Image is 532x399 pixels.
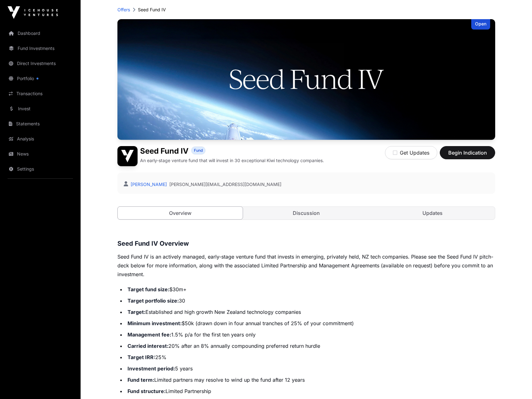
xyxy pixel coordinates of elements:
span: Fund [194,148,203,153]
a: Updates [370,207,495,219]
h1: Seed Fund IV [140,146,189,156]
strong: Target fund size: [127,286,169,292]
li: Limited Partnership [126,387,495,396]
a: Overview [117,206,243,220]
a: Discussion [244,207,369,219]
span: Begin Indication [448,149,487,156]
a: News [5,147,76,161]
li: 25% [126,353,495,362]
img: Seed Fund IV [117,19,495,140]
p: Seed Fund IV is an actively managed, early-stage venture fund that invests in emerging, privately... [117,252,495,279]
strong: Fund term: [127,377,154,383]
div: Open [471,19,490,30]
strong: Fund structure: [127,388,166,394]
li: 1.5% p/a for the first ten years only [126,330,495,339]
strong: Investment period: [127,365,175,372]
img: Seed Fund IV [117,146,138,166]
a: Statements [5,117,76,131]
a: [PERSON_NAME][EMAIL_ADDRESS][DOMAIN_NAME] [169,181,281,188]
h3: Seed Fund IV Overview [117,238,495,249]
p: An early-stage venture fund that will invest in 30 exceptional Kiwi technology companies. [140,157,324,164]
a: Analysis [5,132,76,146]
a: Direct Investments [5,57,76,70]
li: Limited partners may resolve to wind up the fund after 12 years [126,375,495,384]
nav: Tabs [118,207,495,219]
a: Fund Investments [5,41,76,55]
a: Settings [5,162,76,176]
strong: Target portfolio size: [127,298,179,304]
li: 30 [126,296,495,305]
li: Established and high growth New Zealand technology companies [126,308,495,316]
iframe: Chat Widget [501,369,532,399]
li: $30m+ [126,285,495,294]
li: $50k (drawn down in four annual tranches of 25% of your commitment) [126,319,495,328]
a: Dashboard [5,26,76,40]
a: Invest [5,102,76,116]
li: 5 years [126,364,495,373]
a: [PERSON_NAME] [129,182,167,187]
strong: Target: [127,309,145,315]
p: Seed Fund IV [138,7,166,13]
strong: Carried interest: [127,343,168,349]
a: Transactions [5,87,76,101]
a: Offers [117,7,130,13]
a: Portfolio [5,72,76,85]
strong: Minimum investment: [127,320,182,326]
strong: Management fee: [127,331,171,338]
button: Begin Indication [440,146,495,159]
li: 20% after an 8% annually compounding preferred return hurdle [126,342,495,350]
strong: Target IRR: [127,354,155,360]
img: Icehouse Ventures Logo [8,6,58,19]
button: Get Updates [385,146,437,159]
a: Begin Indication [440,152,495,159]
